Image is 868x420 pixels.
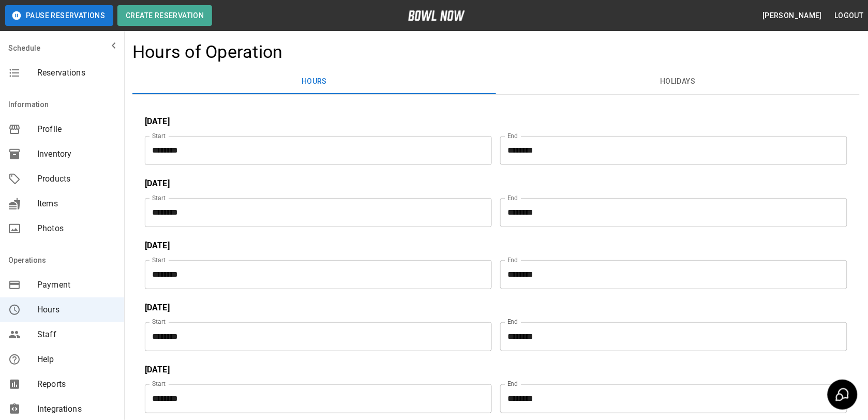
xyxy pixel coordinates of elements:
input: Choose time, selected time is 3:00 PM [145,260,485,289]
button: [PERSON_NAME] [758,6,826,25]
span: Reservations [37,67,116,79]
input: Choose time, selected time is 9:00 PM [500,136,840,165]
label: End [507,380,518,388]
h4: Hours of Operation [132,41,283,63]
button: Holidays [496,69,860,94]
span: Hours [37,304,116,316]
span: Staff [37,328,116,341]
span: Inventory [37,148,116,160]
span: Products [37,173,116,185]
label: End [507,193,518,202]
button: Logout [831,6,868,25]
label: End [507,131,518,140]
span: Payment [37,279,116,291]
span: Help [37,353,116,366]
label: End [507,256,518,264]
label: Start [152,256,166,264]
p: [DATE] [145,302,847,314]
input: Choose time, selected time is 12:00 AM [500,260,840,289]
input: Choose time, selected time is 12:00 PM [145,136,485,165]
input: Choose time, selected time is 12:00 AM [145,198,485,227]
p: [DATE] [145,177,847,190]
div: basic tabs example [132,69,860,94]
label: Start [152,193,166,202]
input: Choose time, selected time is 3:00 PM [145,384,485,413]
span: Photos [37,222,116,235]
span: Profile [37,123,116,136]
img: logo [408,10,465,21]
button: Hours [132,69,496,94]
label: End [507,318,518,326]
button: Create Reservation [117,5,212,26]
label: Start [152,131,166,140]
p: [DATE] [145,364,847,376]
span: Integrations [37,403,116,415]
input: Choose time, selected time is 3:00 PM [145,322,485,351]
label: Start [152,318,166,326]
span: Reports [37,378,116,391]
input: Choose time, selected time is 12:00 AM [500,198,840,227]
p: [DATE] [145,115,847,128]
input: Choose time, selected time is 11:00 PM [500,322,840,351]
button: Pause Reservations [5,5,113,26]
span: Items [37,198,116,210]
label: Start [152,380,166,388]
p: [DATE] [145,239,847,252]
input: Choose time, selected time is 10:00 PM [500,384,840,413]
